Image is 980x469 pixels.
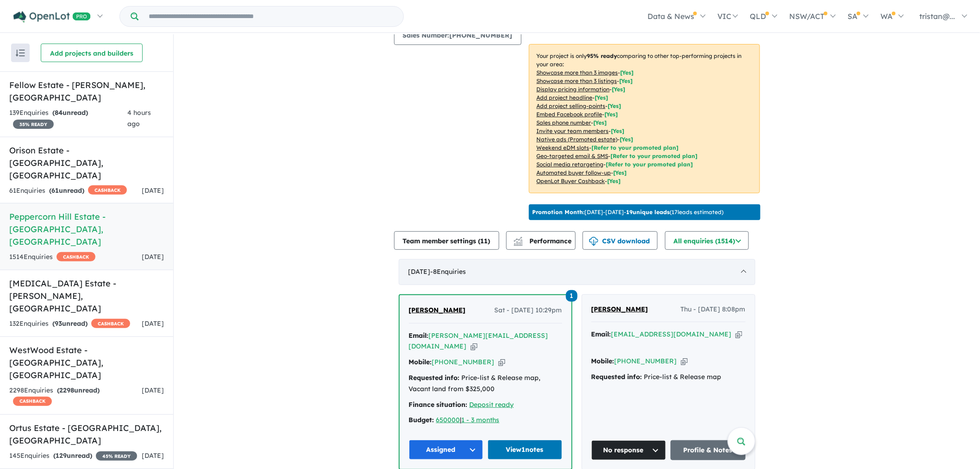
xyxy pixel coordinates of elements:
div: 145 Enquir ies [9,450,137,462]
strong: ( unread) [52,319,88,328]
strong: ( unread) [57,386,100,394]
button: No response [591,440,666,460]
span: [ Yes ] [611,127,625,134]
h5: Fellow Estate - [PERSON_NAME] , [GEOGRAPHIC_DATA] [9,79,164,104]
button: Copy [681,356,688,366]
p: [DATE] - [DATE] - ( 17 leads estimated) [533,208,724,216]
span: 129 [56,451,67,460]
strong: Requested info: [409,374,460,382]
a: [PHONE_NUMBER] [615,357,677,365]
button: CSV download [583,231,658,250]
span: [ Yes ] [620,77,633,84]
div: | [409,415,562,426]
span: 84 [55,108,63,117]
span: 4 hours ago [127,108,151,128]
span: Thu - [DATE] 8:08pm [681,304,746,315]
a: View1notes [488,440,562,460]
div: 1514 Enquir ies [9,252,95,263]
img: sort.svg [16,50,25,57]
button: Copy [471,342,477,351]
span: 1 [566,290,578,302]
a: [EMAIL_ADDRESS][DOMAIN_NAME] [611,330,732,338]
strong: Requested info: [591,373,642,381]
span: [ Yes ] [612,86,626,93]
span: [DATE] [142,253,164,261]
div: [DATE] [399,259,755,285]
span: [DATE] [142,451,164,460]
h5: Peppercorn Hill Estate - [GEOGRAPHIC_DATA] , [GEOGRAPHIC_DATA] [9,210,164,248]
b: Promotion Month: [533,209,585,215]
u: Showcase more than 3 listings [537,77,617,84]
u: Social media retargeting [537,161,604,168]
span: [DATE] [142,386,164,394]
a: Deposit ready [470,400,514,409]
strong: ( unread) [52,108,88,117]
button: Sales Number:[PHONE_NUMBER] [394,25,521,45]
u: Showcase more than 3 images [537,69,618,76]
a: 1 [566,289,578,302]
button: All enquiries (1514) [665,231,749,250]
span: [PERSON_NAME] [409,306,466,314]
strong: Budget: [409,416,434,424]
span: Performance [515,237,572,245]
span: 61 [51,186,59,195]
span: [Refer to your promoted plan] [606,161,693,168]
span: 11 [481,237,488,245]
span: 45 % READY [96,451,137,461]
span: [Refer to your promoted plan] [611,152,698,159]
h5: WestWood Estate - [GEOGRAPHIC_DATA] , [GEOGRAPHIC_DATA] [9,344,164,381]
span: - 8 Enquir ies [431,267,466,276]
a: [PHONE_NUMBER] [432,358,495,366]
strong: Finance situation: [409,400,468,409]
b: 19 unique leads [627,209,670,215]
img: download icon [589,237,598,246]
span: [PERSON_NAME] [591,305,648,313]
span: [Yes] [608,177,621,184]
span: [ Yes ] [621,69,634,76]
span: [ Yes ] [594,119,607,126]
span: [Refer to your promoted plan] [592,144,679,151]
img: line-chart.svg [514,237,522,242]
u: Display pricing information [537,86,610,93]
strong: Mobile: [409,358,432,366]
span: 2298 [59,386,74,394]
b: 95 % ready [587,52,617,59]
a: [PERSON_NAME][EMAIL_ADDRESS][DOMAIN_NAME] [409,331,548,351]
button: Add projects and builders [41,44,143,62]
button: Performance [506,231,576,250]
div: 2298 Enquir ies [9,385,142,407]
img: Openlot PRO Logo White [13,11,91,23]
span: [DATE] [142,319,164,328]
a: Profile & Notes [671,440,746,460]
u: Native ads (Promoted estate) [537,136,618,143]
strong: ( unread) [49,186,84,195]
strong: ( unread) [53,451,92,460]
span: [DATE] [142,186,164,195]
span: CASHBACK [57,252,95,261]
a: [PERSON_NAME] [409,305,466,316]
u: Invite your team members [537,127,609,134]
span: [ Yes ] [595,94,609,101]
div: 132 Enquir ies [9,318,130,330]
span: 93 [55,319,62,328]
img: bar-chart.svg [514,240,523,246]
span: CASHBACK [91,319,130,328]
strong: Email: [409,331,429,340]
u: Add project selling-points [537,102,606,109]
span: tristan@... [920,12,955,21]
u: Weekend eDM slots [537,144,590,151]
a: [PERSON_NAME] [591,304,648,315]
strong: Email: [591,330,611,338]
a: 650000 [436,416,460,424]
span: 35 % READY [13,120,54,129]
h5: Ortus Estate - [GEOGRAPHIC_DATA] , [GEOGRAPHIC_DATA] [9,422,164,447]
span: [ Yes ] [608,102,622,109]
button: Copy [735,330,742,339]
p: Your project is only comparing to other top-performing projects in your area: - - - - - - - - - -... [529,44,760,193]
span: [Yes] [614,169,627,176]
span: [Yes] [620,136,634,143]
a: 1 - 3 months [462,416,500,424]
u: Embed Facebook profile [537,111,603,118]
